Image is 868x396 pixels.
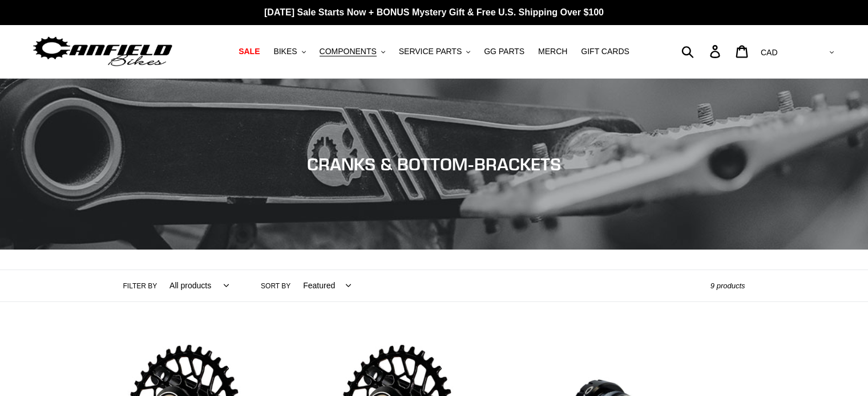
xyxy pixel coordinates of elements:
span: SALE [239,47,260,56]
span: CRANKS & BOTTOM-BRACKETS [307,154,561,174]
a: GG PARTS [478,44,530,59]
input: Search [688,39,717,64]
label: Sort by [261,281,290,291]
a: SALE [233,44,265,59]
button: SERVICE PARTS [393,44,476,59]
a: GIFT CARDS [575,44,635,59]
img: Canfield Bikes [31,34,174,70]
span: MERCH [538,47,567,56]
label: Filter by [123,281,158,291]
span: GG PARTS [484,47,524,56]
span: SERVICE PARTS [399,47,462,56]
span: GIFT CARDS [581,47,629,56]
button: COMPONENTS [314,44,391,59]
span: 9 products [710,281,745,290]
a: MERCH [532,44,573,59]
span: BIKES [273,47,297,56]
button: BIKES [268,44,311,59]
span: COMPONENTS [320,47,377,56]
